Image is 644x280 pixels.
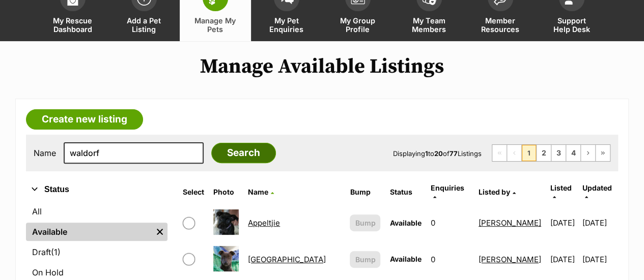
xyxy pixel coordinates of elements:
label: Name [34,148,56,158]
a: Enquiries [430,183,464,200]
span: First page [492,145,507,161]
td: [DATE] [546,242,581,277]
span: Available [389,219,421,227]
span: translation missing: en.admin.listings.index.attributes.enquiries [430,183,464,192]
a: Updated [582,183,612,200]
span: Bump [355,217,375,228]
a: Draft [26,243,167,261]
a: Next page [581,145,595,161]
td: [DATE] [582,242,617,277]
a: Name [248,188,274,196]
td: 0 [426,205,473,240]
span: Available [389,255,421,263]
span: My Team Members [406,16,452,34]
nav: Pagination [492,144,610,162]
span: Listed [550,183,572,192]
td: [DATE] [582,205,617,240]
span: Member Resources [478,16,523,34]
span: Name [248,188,268,196]
button: Status [26,183,167,196]
th: Select [179,180,208,204]
a: Create new listing [26,109,143,130]
span: Listed by [479,188,510,196]
button: Bump [350,214,380,231]
span: Add a Pet Listing [121,16,167,34]
span: My Group Profile [335,16,381,34]
span: Bump [355,254,375,265]
span: (1) [51,246,61,258]
a: Listed by [479,188,516,196]
span: Displaying to of Listings [393,149,482,158]
a: All [26,202,167,221]
th: Bump [346,180,384,204]
span: Manage My Pets [192,16,238,34]
td: 0 [426,242,473,277]
span: Updated [582,183,612,192]
a: Last page [596,145,610,161]
a: Listed [550,183,572,200]
strong: 77 [450,149,458,158]
a: Appeltjie [248,218,280,228]
a: [GEOGRAPHIC_DATA] [248,255,326,264]
a: [PERSON_NAME] [479,255,541,264]
a: Remove filter [152,223,167,241]
strong: 20 [434,149,443,158]
button: Bump [350,251,380,268]
span: Support Help Desk [549,16,595,34]
span: My Pet Enquiries [264,16,310,34]
a: Available [26,223,152,241]
th: Status [385,180,425,204]
span: Previous page [507,145,521,161]
td: [DATE] [546,205,581,240]
span: Page 1 [522,145,536,161]
span: My Rescue Dashboard [50,16,96,34]
a: [PERSON_NAME] [479,218,541,228]
a: Page 2 [537,145,551,161]
th: Photo [209,180,243,204]
a: Page 3 [551,145,566,161]
a: Page 4 [566,145,580,161]
input: Search [211,143,276,163]
strong: 1 [425,149,428,158]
